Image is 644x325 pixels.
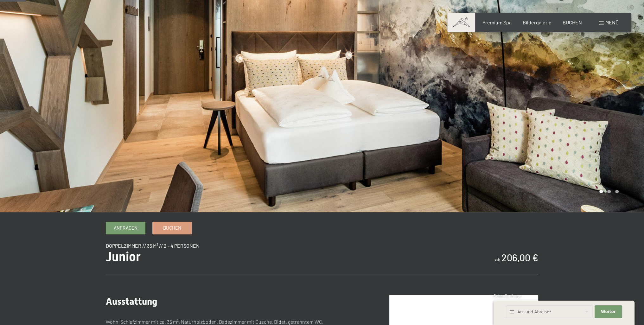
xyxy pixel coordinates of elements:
[106,243,200,249] span: Doppelzimmer // 35 m² // 2 - 4 Personen
[601,309,616,315] span: Weiter
[106,222,145,234] a: Anfragen
[563,19,582,25] a: BUCHEN
[114,225,137,231] span: Anfragen
[595,305,622,318] button: Weiter
[153,222,192,234] a: Buchen
[482,19,511,25] a: Premium Spa
[523,19,552,25] a: Bildergalerie
[106,296,157,307] span: Ausstattung
[501,252,538,263] b: 206,00 €
[106,249,141,264] span: Junior
[163,225,181,231] span: Buchen
[495,256,501,262] span: ab
[605,19,619,25] span: Menü
[494,293,521,298] span: Schnellanfrage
